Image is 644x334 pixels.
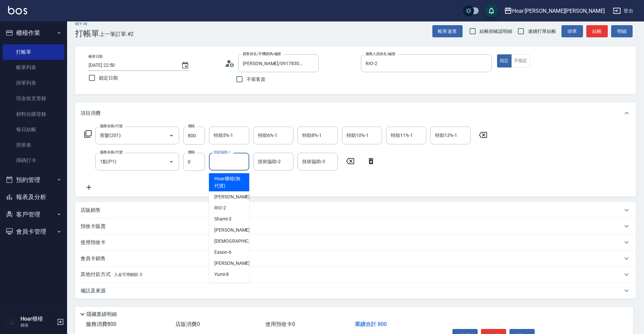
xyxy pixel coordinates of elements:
[214,193,254,200] span: [PERSON_NAME] -1
[177,57,193,74] button: Choose date, selected date is 2025-08-12
[611,25,633,38] button: 明細
[80,239,106,246] p: 使用預收卡
[8,6,27,14] img: Logo
[497,54,512,67] button: 指定
[586,25,608,38] button: 結帳
[214,216,231,223] span: Shami -3
[214,227,254,234] span: [PERSON_NAME] -4
[355,321,387,327] span: 業績合計 800
[80,271,142,278] p: 其他付款方式
[188,124,195,129] label: 價格
[89,54,103,59] label: 帳單日期
[214,249,231,256] span: Eason -6
[5,315,19,329] img: Person
[3,223,64,240] button: 會員卡管理
[114,272,143,277] span: 入金可用餘額: 0
[3,75,64,91] a: 掛單列表
[75,218,636,234] div: 預收卡販賣
[80,110,101,117] p: 項目消費
[3,106,64,122] a: 材料自購登錄
[75,102,636,124] div: 項目消費
[3,91,64,106] a: 現金收支登錄
[3,24,64,42] button: 櫃檯作業
[3,153,64,168] a: 掃碼打卡
[75,234,636,250] div: 使用預收卡
[214,175,244,189] span: Hoar櫃檯 (無代號)
[485,4,498,17] button: save
[86,321,116,327] span: 服務消費 800
[214,271,229,278] span: Yumi -8
[166,130,177,141] button: Open
[100,124,122,129] label: 服務名稱/代號
[99,75,118,82] span: 鎖定日期
[75,250,636,267] div: 會員卡銷售
[214,238,267,245] span: [DEMOGRAPHIC_DATA] -5
[432,25,463,38] button: 帳單速查
[75,22,99,26] h2: Key In
[512,7,605,15] div: Hoar [PERSON_NAME][PERSON_NAME]
[80,287,106,294] p: 備註及來源
[3,122,64,137] a: 每日結帳
[247,76,265,83] span: 不留客資
[528,28,556,35] span: 連續打單結帳
[80,255,106,262] p: 會員卡銷售
[214,260,254,267] span: [PERSON_NAME] -7
[501,4,607,18] button: Hoar [PERSON_NAME][PERSON_NAME]
[87,311,117,318] p: 隱藏業績明細
[3,44,64,60] a: 打帳單
[89,60,174,71] input: YYYY/MM/DD hh:mm
[3,188,64,206] button: 報表及分析
[366,51,395,56] label: 服務人員姓名/編號
[3,60,64,75] a: 帳單列表
[214,204,226,211] span: RIO -2
[188,150,195,155] label: 價格
[166,156,177,167] button: Open
[75,283,636,299] div: 備註及來源
[99,30,134,38] span: 上一筆訂單:#2
[20,316,55,322] h5: Hoar櫃檯
[3,206,64,223] button: 客戶管理
[214,150,231,155] label: 技術協助-1
[610,5,636,17] button: 登出
[100,150,122,155] label: 服務名稱/代號
[75,29,99,38] h3: 打帳單
[20,322,55,328] p: 櫃檯
[3,137,64,153] a: 排班表
[175,321,200,327] span: 店販消費 0
[265,321,295,327] span: 使用預收卡 0
[561,25,583,38] button: 掛單
[243,51,281,56] label: 顧客姓名/手機號碼/編號
[3,171,64,189] button: 預約管理
[480,28,513,35] span: 結帳前確認明細
[80,223,106,230] p: 預收卡販賣
[80,207,101,214] p: 店販銷售
[75,267,636,283] div: 其他付款方式入金可用餘額: 0
[511,54,530,67] button: 不指定
[75,202,636,218] div: 店販銷售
